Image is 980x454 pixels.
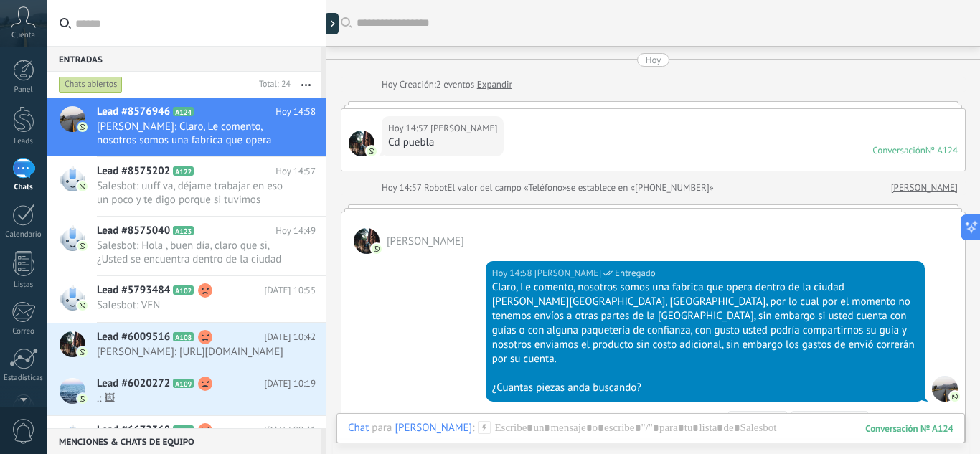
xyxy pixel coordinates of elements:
div: № A124 [925,144,958,156]
button: Más [291,72,321,98]
div: Mostrar [324,13,339,34]
div: Total: 24 [253,77,291,92]
div: Hoy 14:57 [382,181,424,195]
span: A109 [173,379,194,388]
span: A122 [173,166,194,176]
span: se establece en «[PHONE_NUMBER]» [567,181,714,195]
div: ¿Cuantas piezas anda buscando? [492,381,918,395]
span: Lead #8575202 [97,164,170,179]
div: Hoy 14:58 [492,266,534,280]
img: com.amocrm.amocrmwa.svg [950,392,960,402]
span: El valor del campo «Teléfono» [448,181,567,195]
div: Entradas [47,46,321,72]
a: Expandir [477,77,512,92]
a: [PERSON_NAME] [891,181,958,195]
span: Salesbot: uuff va, déjame trabajar en eso un poco y te digo porque si tuvimos varios preguntones ... [97,179,288,207]
div: Hoy [646,53,661,67]
span: Sofía Ventas (Oficina de Venta) [534,266,601,280]
span: Lead #5793484 [97,283,170,298]
img: com.amocrm.amocrmwa.svg [77,241,88,251]
span: Ivan Medina Hernandez [387,235,464,248]
span: Lead #6020272 [97,377,170,391]
img: com.amocrm.amocrmwa.svg [77,122,88,132]
span: Robot [424,181,447,194]
img: com.amocrm.amocrmwa.svg [77,301,88,311]
img: com.amocrm.amocrmwa.svg [372,244,382,254]
span: .: 🖼 [97,392,288,405]
span: A114 [173,425,194,435]
span: Lead #8576946 [97,105,170,119]
span: Ivan Medina Hernandez [349,131,374,156]
div: Correo [3,327,44,336]
span: [PERSON_NAME]: Claro, Le comento, nosotros somos una fabrica que opera dentro de la ciudad [PERSO... [97,120,288,147]
span: : [472,421,474,435]
span: Salesbot: VEN [97,298,288,312]
div: Hoy [382,77,400,92]
span: Hoy 14:49 [275,224,316,238]
span: Entregado [615,266,656,280]
span: 2 eventos [436,77,474,92]
span: [PERSON_NAME]: [URL][DOMAIN_NAME] [97,345,288,359]
div: 124 [865,422,953,435]
span: Lead #8575040 [97,224,170,238]
div: Chats [3,183,44,192]
div: Menciones & Chats de equipo [47,428,321,454]
div: Claro, Le comento, nosotros somos una fabrica que opera dentro de la ciudad [PERSON_NAME][GEOGRAP... [492,280,918,366]
span: Hoy 14:57 [275,164,316,179]
span: Ivan Medina Hernandez [430,121,497,136]
a: Lead #8576946 A124 Hoy 14:58 [PERSON_NAME]: Claro, Le comento, nosotros somos una fabrica que ope... [47,98,326,156]
a: Lead #6020272 A109 [DATE] 10:19 .: 🖼 [47,369,326,415]
span: A124 [173,107,194,116]
span: Lead #6672368 [97,423,170,438]
div: Creación: [382,77,512,92]
span: Cuenta [11,31,35,40]
div: Panel [3,85,44,95]
span: [DATE] 09:41 [264,423,316,438]
a: Lead #6009516 A108 [DATE] 10:42 [PERSON_NAME]: [URL][DOMAIN_NAME] [47,323,326,369]
div: Listas [3,280,44,290]
a: Lead #8575040 A123 Hoy 14:49 Salesbot: Hola , buen día, claro que si, ¿Usted se encuentra dentro ... [47,217,326,275]
span: A123 [173,226,194,235]
span: Sofía Ventas [932,376,958,402]
span: A102 [173,285,194,295]
span: Hoy 14:58 [275,105,316,119]
div: Hoy 14:57 [388,121,430,136]
div: Ivan Medina Hernandez [395,421,472,434]
span: [DATE] 10:42 [264,330,316,344]
a: Lead #8575202 A122 Hoy 14:57 Salesbot: uuff va, déjame trabajar en eso un poco y te digo porque s... [47,157,326,216]
div: Cd puebla [388,136,497,150]
div: Estadísticas [3,374,44,383]
a: Lead #5793484 A102 [DATE] 10:55 Salesbot: VEN [47,276,326,322]
div: Leads [3,137,44,146]
span: para [372,421,392,435]
span: Lead #6009516 [97,330,170,344]
span: [DATE] 10:55 [264,283,316,298]
span: A108 [173,332,194,341]
div: Conversación [872,144,925,156]
img: com.amocrm.amocrmwa.svg [77,181,88,191]
img: com.amocrm.amocrmwa.svg [77,394,88,404]
img: com.amocrm.amocrmwa.svg [367,146,377,156]
span: Salesbot: Hola , buen día, claro que si, ¿Usted se encuentra dentro de la ciudad [PERSON_NAME][GE... [97,239,288,266]
div: Chats abiertos [59,76,123,93]
span: Ivan Medina Hernandez [354,228,380,254]
img: com.amocrm.amocrmwa.svg [77,347,88,357]
span: [DATE] 10:19 [264,377,316,391]
div: Calendario [3,230,44,240]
